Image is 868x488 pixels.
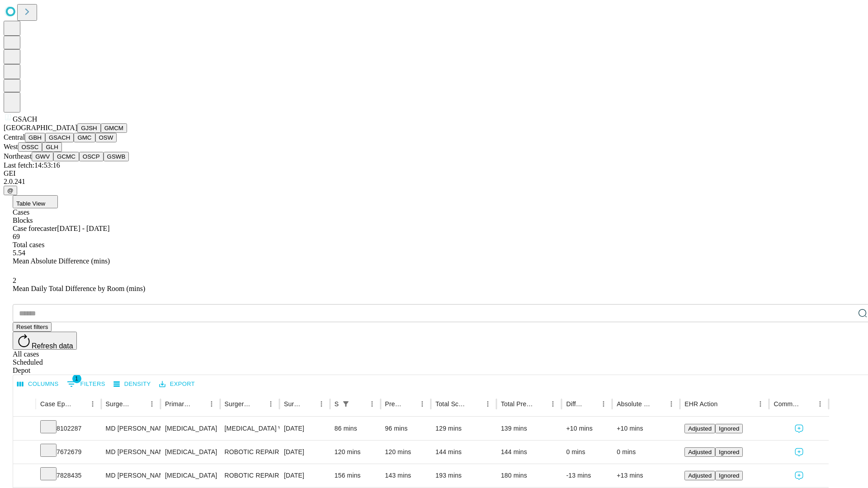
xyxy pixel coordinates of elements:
[165,400,191,408] div: Primary Service
[165,464,215,487] div: [MEDICAL_DATA]
[16,324,48,330] span: Reset filters
[403,398,416,410] button: Sort
[501,464,557,487] div: 180 mins
[315,398,328,410] button: Menu
[40,464,97,487] div: 7828435
[715,424,743,433] button: Ignored
[284,464,325,487] div: [DATE]
[385,441,427,464] div: 120 mins
[13,195,58,208] button: Table View
[13,332,77,350] button: Refresh data
[585,398,597,410] button: Sort
[79,152,104,161] button: OSCP
[416,398,429,410] button: Menu
[18,468,31,484] button: Expand
[13,241,44,249] span: Total cases
[284,417,325,440] div: [DATE]
[225,417,275,440] div: [MEDICAL_DATA] WITH CHOLANGIOGRAM
[4,133,25,141] span: Central
[18,142,42,152] button: OSSC
[225,400,251,408] div: Surgery Name
[688,425,712,432] span: Adjusted
[225,464,275,487] div: ROBOTIC REPAIR INITIAL INCISIONAL /VENTRAL [MEDICAL_DATA] REDUCIBLE
[335,464,376,487] div: 156 mins
[385,400,403,408] div: Predicted In Room Duration
[566,400,584,408] div: Difference
[111,377,153,391] button: Density
[32,152,53,161] button: GWV
[353,398,366,410] button: Sort
[16,200,45,207] span: Table View
[715,471,743,480] button: Ignored
[284,400,302,408] div: Surgery Date
[106,417,156,440] div: MD [PERSON_NAME] Md
[13,115,37,123] span: GSACH
[77,123,101,133] button: GJSH
[13,233,20,240] span: 69
[715,447,743,457] button: Ignored
[53,152,79,161] button: GCMC
[801,398,814,410] button: Sort
[718,398,731,410] button: Sort
[4,143,18,150] span: West
[40,417,97,440] div: 8102287
[435,417,492,440] div: 129 mins
[252,398,264,410] button: Sort
[719,425,739,432] span: Ignored
[25,133,45,142] button: GBH
[7,187,14,194] span: @
[435,441,492,464] div: 144 mins
[617,400,651,408] div: Absolute Difference
[302,398,315,410] button: Sort
[106,441,156,464] div: MD [PERSON_NAME] Md
[13,277,16,284] span: 2
[684,471,715,480] button: Adjusted
[4,178,864,186] div: 2.0.241
[469,398,481,410] button: Sort
[665,398,678,410] button: Menu
[566,441,608,464] div: 0 mins
[95,133,117,142] button: OSW
[205,398,218,410] button: Menu
[40,400,73,408] div: Case Epic Id
[165,441,215,464] div: [MEDICAL_DATA]
[4,161,60,169] span: Last fetch: 14:53:16
[501,417,557,440] div: 139 mins
[4,124,77,131] span: [GEOGRAPHIC_DATA]
[435,400,468,408] div: Total Scheduled Duration
[684,424,715,433] button: Adjusted
[366,398,378,410] button: Menu
[719,472,739,479] span: Ignored
[57,225,109,232] span: [DATE] - [DATE]
[4,152,32,160] span: Northeast
[501,400,533,408] div: Total Predicted Duration
[617,464,675,487] div: +13 mins
[106,400,132,408] div: Surgeon Name
[340,398,352,410] div: 1 active filter
[13,257,110,265] span: Mean Absolute Difference (mins)
[146,398,158,410] button: Menu
[385,464,427,487] div: 143 mins
[814,398,826,410] button: Menu
[284,441,325,464] div: [DATE]
[45,133,74,142] button: GSACH
[754,398,767,410] button: Menu
[4,186,17,195] button: @
[684,400,717,408] div: EHR Action
[165,417,215,440] div: [MEDICAL_DATA]
[435,464,492,487] div: 193 mins
[652,398,665,410] button: Sort
[617,417,675,440] div: +10 mins
[157,377,197,391] button: Export
[547,398,559,410] button: Menu
[65,377,108,391] button: Show filters
[688,472,712,479] span: Adjusted
[501,441,557,464] div: 144 mins
[133,398,146,410] button: Sort
[18,445,31,460] button: Expand
[617,441,675,464] div: 0 mins
[534,398,547,410] button: Sort
[13,322,52,332] button: Reset filters
[74,133,95,142] button: GMC
[193,398,205,410] button: Sort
